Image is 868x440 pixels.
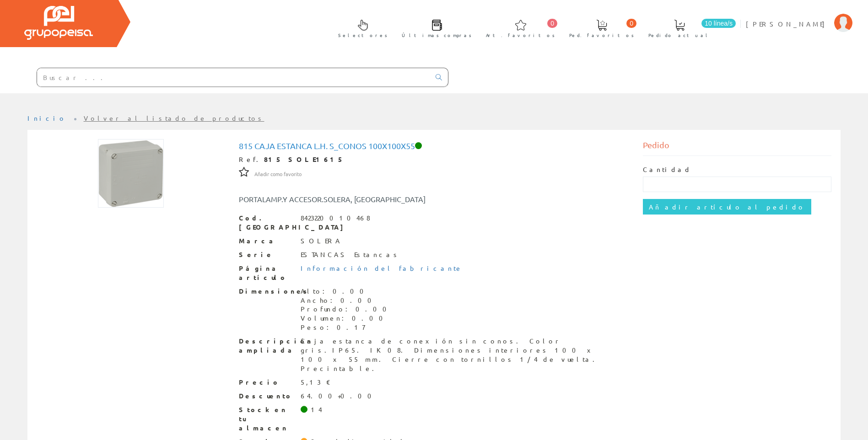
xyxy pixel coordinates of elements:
[301,305,392,314] div: Profundo: 0.00
[626,19,636,28] span: 0
[301,296,392,305] div: Ancho: 0.00
[746,12,852,21] a: [PERSON_NAME]
[301,378,331,387] div: 5,13 €
[643,199,811,215] input: Añadir artículo al pedido
[301,264,463,272] a: Información del fabricante
[27,114,66,122] a: Inicio
[338,31,388,40] span: Selectores
[37,68,430,86] input: Buscar ...
[239,236,294,246] span: Marca
[98,139,164,208] img: Foto artículo 815 Caja Estanca L.h. S_conos 100x100x55 (144.23076923077x150)
[239,392,294,401] span: Descuento
[84,114,264,122] a: Volver al listado de productos
[239,264,294,282] span: Página artículo
[239,214,294,232] span: Cod. [GEOGRAPHIC_DATA]
[301,392,377,401] div: 64.00+0.00
[569,31,634,40] span: Ped. favoritos
[701,19,736,28] span: 10 línea/s
[311,405,322,414] div: 14
[264,155,344,163] strong: 815 SOLE1615
[643,139,831,156] div: Pedido
[486,31,555,40] span: Art. favoritos
[402,31,472,40] span: Últimas compras
[643,165,691,174] label: Cantidad
[639,12,738,43] a: 10 línea/s Pedido actual
[301,250,400,259] div: ESTANCAS Estancas
[547,19,557,28] span: 0
[239,337,294,355] span: Descripción ampliada
[301,236,342,246] div: SOLERA
[301,287,392,296] div: Alto: 0.00
[232,194,468,204] div: PORTALAMP.Y ACCESOR.SOLERA, [GEOGRAPHIC_DATA]
[239,405,294,433] span: Stock en tu almacen
[329,12,392,43] a: Selectores
[254,169,302,177] a: Añadir como favorito
[24,6,93,40] img: Grupo Peisa
[301,323,392,332] div: Peso: 0.17
[301,337,630,373] div: Caja estanca de conexión sin conos. Color gris.IP65. IK08. Dimensiones interiores 100 x 100 x 55 ...
[393,12,476,43] a: Últimas compras
[239,378,294,387] span: Precio
[648,31,711,40] span: Pedido actual
[301,314,392,323] div: Volumen: 0.00
[301,214,370,223] div: 8423220010468
[746,19,830,28] span: [PERSON_NAME]
[239,250,294,259] span: Serie
[254,171,302,178] span: Añadir como favorito
[239,141,630,150] h1: 815 Caja Estanca L.h. S_conos 100x100x55
[239,287,294,296] span: Dimensiones
[239,155,630,164] div: Ref.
